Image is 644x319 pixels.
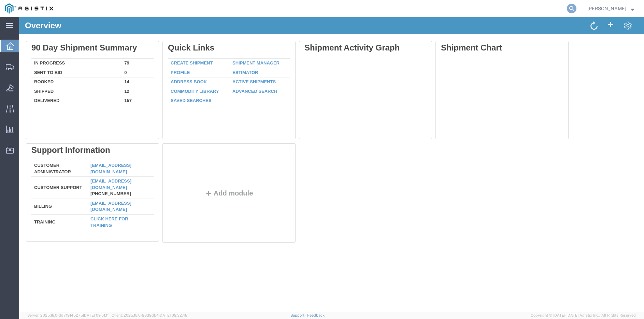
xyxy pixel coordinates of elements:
[12,144,69,160] td: Customer Administrator
[531,313,636,318] span: Copyright © [DATE]-[DATE] Agistix Inc., All Rights Reserved
[12,70,102,79] td: Shipped
[152,53,171,58] a: Profile
[152,72,200,77] a: Commodity Library
[184,172,236,180] button: Add module
[19,17,644,312] iframe: FS Legacy Container
[102,60,134,70] td: 14
[587,5,626,12] span: Nicholas Pace
[102,70,134,79] td: 12
[152,43,194,48] a: Create Shipment
[587,4,634,13] button: [PERSON_NAME]
[112,313,187,317] span: Client: 2025.18.0-9839db4
[5,3,53,14] img: logo
[307,313,325,317] a: Feedback
[149,26,271,35] div: Quick Links
[213,43,260,48] a: Shipment Manager
[83,313,109,317] span: [DATE] 09:51:11
[12,160,69,182] td: Customer Support
[12,60,102,70] td: Booked
[152,81,192,86] a: Saved Searches
[69,160,134,182] td: [PHONE_NUMBER]
[213,72,258,77] a: Advanced Search
[213,53,239,58] a: Estimator
[422,26,544,35] div: Shipment Chart
[285,26,407,35] div: Shipment Activity Graph
[12,128,134,138] div: Support Information
[102,79,134,87] td: 157
[213,62,257,67] a: Active Shipments
[71,184,112,195] a: [EMAIL_ADDRESS][DOMAIN_NAME]
[71,146,112,157] a: [EMAIL_ADDRESS][DOMAIN_NAME]
[102,51,134,60] td: 0
[159,313,187,317] span: [DATE] 09:32:48
[12,197,69,212] td: Training
[12,79,102,87] td: Delivered
[71,199,109,211] a: Click here for training
[290,313,307,317] a: Support
[152,62,188,67] a: Address Book
[27,313,109,317] span: Server: 2025.18.0-dd719145275
[12,51,102,60] td: Sent To Bid
[102,42,134,51] td: 79
[12,182,69,197] td: Billing
[71,161,112,173] a: [EMAIL_ADDRESS][DOMAIN_NAME]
